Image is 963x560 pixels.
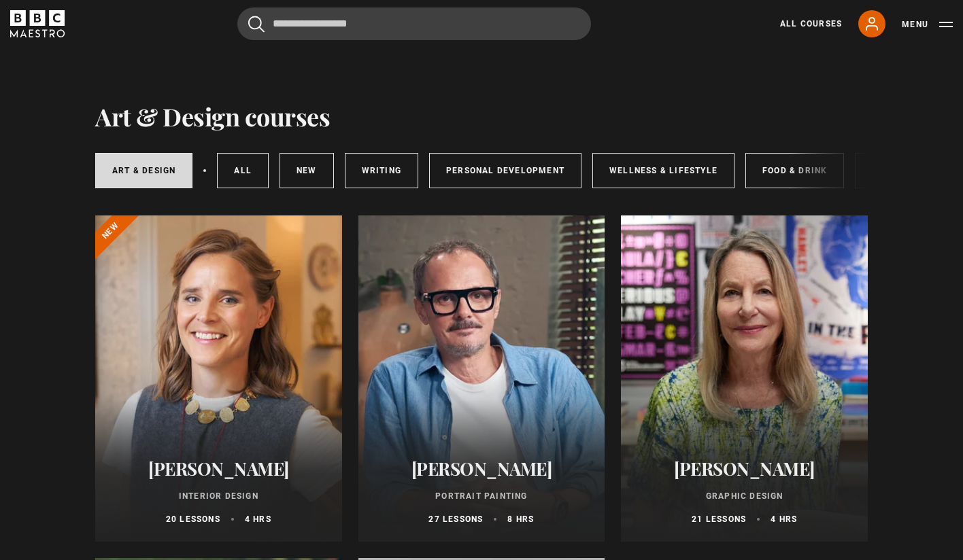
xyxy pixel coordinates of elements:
a: All Courses [780,18,842,30]
input: Search [237,7,591,40]
p: Graphic Design [637,490,851,502]
a: Wellness & Lifestyle [592,153,734,188]
a: Writing [345,153,418,188]
a: [PERSON_NAME] Portrait Painting 27 lessons 8 hrs [358,215,605,542]
a: Art & Design [95,153,192,188]
h1: Art & Design courses [95,102,330,130]
svg: BBC Maestro [10,10,65,37]
p: 27 lessons [428,513,483,525]
a: Personal Development [429,153,581,188]
p: 21 lessons [692,513,746,525]
h2: [PERSON_NAME] [637,458,851,479]
h2: [PERSON_NAME] [112,458,326,479]
p: 8 hrs [507,513,534,525]
a: New [280,153,334,188]
button: Submit the search query [248,16,265,33]
h2: [PERSON_NAME] [375,458,589,479]
a: All [217,153,269,188]
p: 4 hrs [771,513,797,525]
p: 20 lessons [166,513,220,525]
p: 4 hrs [245,513,271,525]
a: Food & Drink [745,153,844,188]
p: Portrait Painting [375,490,589,502]
a: [PERSON_NAME] Interior Design 20 lessons 4 hrs New [95,215,342,542]
a: [PERSON_NAME] Graphic Design 21 lessons 4 hrs [621,215,868,542]
button: Toggle navigation [902,18,953,31]
p: Interior Design [112,490,326,502]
